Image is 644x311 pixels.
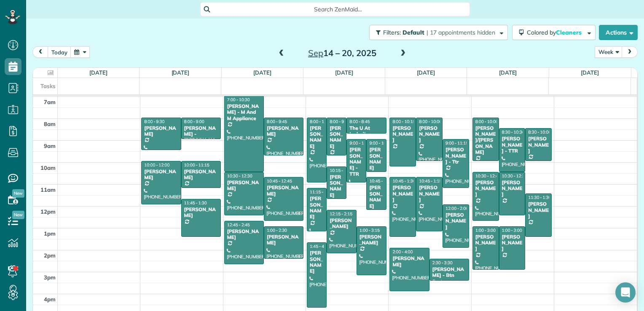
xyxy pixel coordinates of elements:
[528,129,551,135] span: 8:30 - 10:00
[427,29,495,36] span: | 17 appointments hidden
[475,228,496,233] span: 1:00 - 3:00
[392,125,413,143] div: [PERSON_NAME]
[309,250,324,274] div: [PERSON_NAME]
[402,29,425,36] span: Default
[392,185,413,203] div: [PERSON_NAME]
[475,234,496,252] div: [PERSON_NAME]
[266,125,301,137] div: [PERSON_NAME]
[329,125,344,150] div: [PERSON_NAME]
[32,46,48,58] button: prev
[227,103,261,121] div: [PERSON_NAME] - M And M Appliance
[89,69,107,76] a: [DATE]
[40,164,56,171] span: 10am
[267,228,287,233] span: 1:00 - 2:30
[419,119,442,124] span: 8:00 - 10:00
[581,69,599,76] a: [DATE]
[144,169,178,181] div: [PERSON_NAME]
[184,162,209,168] span: 10:00 - 11:15
[528,195,551,200] span: 11:30 - 1:30
[445,206,468,211] span: 12:00 - 2:00
[445,212,467,230] div: [PERSON_NAME]
[267,178,292,184] span: 10:45 - 12:45
[360,228,380,233] span: 1:00 - 3:15
[144,125,178,137] div: [PERSON_NAME]
[417,69,435,76] a: [DATE]
[44,296,56,303] span: 4pm
[335,69,353,76] a: [DATE]
[330,168,355,173] span: 10:15 - 11:45
[502,173,527,179] span: 10:30 - 12:30
[266,185,301,197] div: [PERSON_NAME]
[527,29,585,36] span: Colored by
[330,211,352,217] span: 12:15 - 2:15
[499,69,517,76] a: [DATE]
[310,189,333,195] span: 11:15 - 1:15
[310,244,330,249] span: 1:45 - 4:45
[528,136,549,154] div: [PERSON_NAME]
[392,178,415,184] span: 10:45 - 1:30
[369,140,392,146] span: 9:00 - 10:30
[349,140,372,146] span: 9:00 - 11:00
[184,200,207,206] span: 11:45 - 1:30
[445,147,467,165] div: [PERSON_NAME] - Ttr
[227,180,261,192] div: [PERSON_NAME]
[40,186,56,193] span: 11am
[622,46,638,58] button: next
[445,140,468,146] span: 9:00 - 11:15
[329,217,354,230] div: [PERSON_NAME]
[44,121,56,127] span: 8am
[365,25,508,40] a: Filters: Default | 17 appointments hidden
[502,129,525,135] span: 8:30 - 10:30
[502,228,522,233] span: 1:00 - 3:00
[419,125,440,143] div: [PERSON_NAME]
[290,48,395,58] h2: 14 – 20, 2025
[392,119,415,124] span: 8:00 - 10:15
[266,234,301,246] div: [PERSON_NAME]
[44,230,56,237] span: 1pm
[253,69,271,76] a: [DATE]
[475,180,496,198] div: [PERSON_NAME]
[369,147,384,171] div: [PERSON_NAME]
[432,266,467,284] div: [PERSON_NAME] - Btn Systems
[309,125,324,150] div: [PERSON_NAME]
[359,234,384,246] div: [PERSON_NAME]
[309,196,324,220] div: [PERSON_NAME]
[44,274,56,281] span: 3pm
[383,29,401,36] span: Filters:
[44,99,56,105] span: 7am
[44,252,56,259] span: 2pm
[502,180,523,198] div: [PERSON_NAME]
[392,249,413,255] span: 2:00 - 4:00
[349,119,370,124] span: 8:00 - 8:45
[184,169,218,181] div: [PERSON_NAME]
[12,189,24,198] span: New
[144,162,169,168] span: 10:00 - 12:00
[369,178,394,184] span: 10:45 - 12:15
[528,201,549,219] div: [PERSON_NAME]
[349,125,384,137] div: The U At Ledroit
[502,136,523,154] div: [PERSON_NAME] - TTR
[227,97,250,102] span: 7:00 - 10:30
[184,125,218,150] div: [PERSON_NAME] - [PERSON_NAME]
[475,119,498,124] span: 8:00 - 10:00
[329,174,344,198] div: [PERSON_NAME]
[392,255,427,268] div: [PERSON_NAME]
[310,119,333,124] span: 8:00 - 11:00
[595,46,623,58] button: Week
[502,234,523,252] div: [PERSON_NAME]
[227,173,252,179] span: 10:30 - 12:30
[512,25,596,40] button: Colored byCleaners
[227,222,250,228] span: 12:45 - 2:45
[172,69,190,76] a: [DATE]
[432,260,453,265] span: 2:30 - 3:30
[48,46,71,58] button: today
[615,282,636,303] div: Open Intercom Messenger
[40,208,56,215] span: 12pm
[184,206,218,219] div: [PERSON_NAME]
[419,185,440,203] div: [PERSON_NAME]
[308,48,323,58] span: Sep
[40,83,56,89] span: Tasks
[12,211,24,219] span: New
[144,119,164,124] span: 8:00 - 9:30
[227,228,261,241] div: [PERSON_NAME]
